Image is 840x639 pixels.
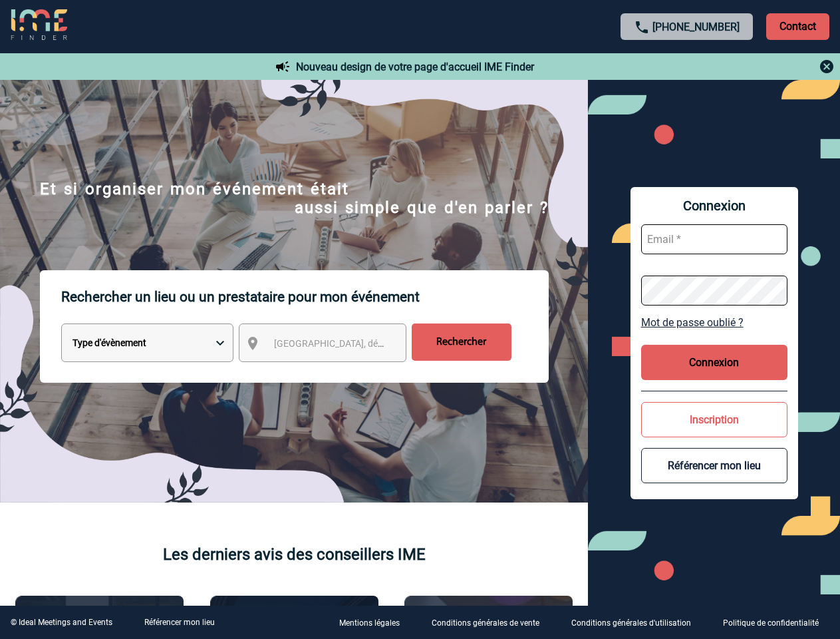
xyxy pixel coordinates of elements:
[723,619,819,628] p: Politique de confidentialité
[329,616,421,629] a: Mentions légales
[652,21,740,33] a: [PHONE_NUMBER]
[61,270,549,323] p: Rechercher un lieu ou un prestataire pour mon événement
[412,323,511,361] input: Rechercher
[144,618,215,627] a: Référencer mon lieu
[641,448,787,483] button: Référencer mon lieu
[641,198,787,214] span: Connexion
[712,616,840,629] a: Politique de confidentialité
[641,224,787,254] input: Email *
[641,316,787,329] a: Mot de passe oublié ?
[641,345,787,380] button: Connexion
[274,338,459,349] span: [GEOGRAPHIC_DATA], département, région...
[421,616,561,629] a: Conditions générales de vente
[339,619,400,628] p: Mentions légales
[641,402,787,437] button: Inscription
[11,618,112,627] div: © Ideal Meetings and Events
[571,619,691,628] p: Conditions générales d'utilisation
[432,619,539,628] p: Conditions générales de vente
[561,616,712,629] a: Conditions générales d'utilisation
[766,13,829,40] p: Contact
[634,19,650,35] img: call-24-px.png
